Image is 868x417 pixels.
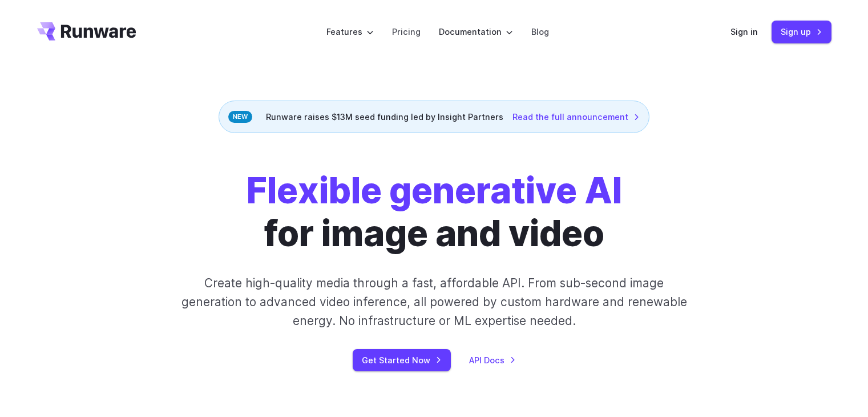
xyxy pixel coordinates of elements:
a: Pricing [392,25,421,38]
a: Get Started Now [353,349,451,371]
a: Go to / [37,22,136,41]
a: Sign up [772,21,831,43]
a: Blog [531,25,549,38]
strong: Flexible generative AI [247,169,622,212]
label: Documentation [439,25,513,38]
a: API Docs [469,354,516,367]
h1: for image and video [247,170,622,255]
label: Features [326,25,374,38]
a: Read the full announcement [512,110,640,123]
div: Runware raises $13M seed funding led by Insight Partners [219,101,649,133]
p: Create high-quality media through a fast, affordable API. From sub-second image generation to adv... [180,274,688,331]
a: Sign in [730,25,758,38]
